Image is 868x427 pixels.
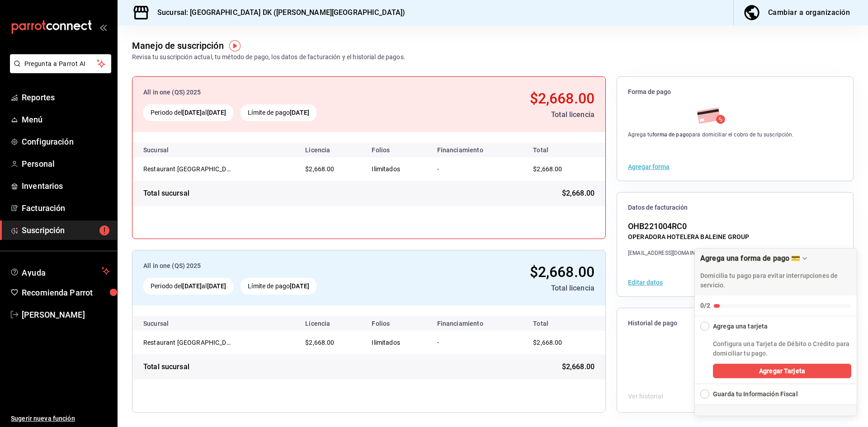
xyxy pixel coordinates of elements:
th: Licencia [298,316,364,331]
span: Reportes [22,91,110,103]
span: Inventarios [22,180,110,192]
div: Agrega una tarjeta [713,322,768,331]
img: Tooltip marker [229,40,241,52]
button: Editar datos [628,279,663,286]
div: All in one (QS) 2025 [143,88,420,97]
div: All in one (QS) 2025 [143,261,420,271]
span: $2,668.00 [533,339,562,346]
span: $2,668.00 [562,361,594,372]
span: Menú [22,113,110,126]
span: Historial de pago [628,319,842,328]
span: $2,668.00 [305,339,334,346]
strong: [DATE] [207,282,226,290]
strong: [DATE] [290,282,309,290]
div: 0/2 [700,301,710,310]
div: Restaurant [GEOGRAPHIC_DATA] [GEOGRAPHIC_DATA] ([PERSON_NAME][GEOGRAPHIC_DATA]) [143,164,234,174]
span: Datos de facturación [628,203,842,212]
div: Límite de pago [241,278,316,295]
span: [PERSON_NAME] [22,309,110,321]
span: Forma de pago [628,88,842,96]
th: Total [522,316,605,331]
th: Financiamiento [430,143,523,157]
div: [EMAIL_ADDRESS][DOMAIN_NAME] [628,249,749,257]
div: Periodo del al [143,104,233,121]
span: Sugerir nueva función [11,414,110,423]
span: $2,668.00 [530,263,594,281]
strong: forma de pago [652,131,689,138]
button: Expand Checklist [695,384,857,404]
div: Total sucursal [143,361,189,372]
div: OPERADORA HOTELERA BALEINE GROUP [628,232,749,242]
span: Facturación [22,202,110,214]
div: Restaurant Beachfront Hotel Boutique DK (Quintana Roo) [143,338,234,347]
div: OHB221004RC0 [628,220,749,232]
th: Licencia [298,143,364,157]
th: Total [522,143,605,157]
span: Pregunta a Parrot AI [24,59,97,69]
div: Total licencia [427,109,594,120]
a: Pregunta a Parrot AI [6,66,111,75]
strong: [DATE] [207,109,226,116]
td: Ilimitados [364,157,429,181]
span: Suscripción [22,224,110,236]
div: Sucursal [143,146,193,154]
th: Folios [364,316,429,331]
div: Restaurant [GEOGRAPHIC_DATA] [GEOGRAPHIC_DATA] ([PERSON_NAME][GEOGRAPHIC_DATA]) [143,338,234,347]
span: $2,668.00 [530,90,594,107]
button: Collapse Checklist [695,316,857,331]
button: Collapse Checklist [695,249,857,316]
div: Manejo de suscripción [132,39,224,52]
div: Periodo del al [143,278,233,295]
span: Personal [22,158,110,170]
div: Agrega una forma de pago 💳 [694,248,857,416]
strong: [DATE] [290,109,309,116]
div: Límite de pago [241,104,316,121]
span: $2,668.00 [533,165,562,173]
span: Recomienda Parrot [22,286,110,299]
th: Financiamiento [430,316,523,331]
td: - [430,331,523,354]
div: Revisa tu suscripción actual, tu método de pago, los datos de facturación y el historial de pagos. [132,52,406,62]
strong: [DATE] [182,282,202,290]
button: open_drawer_menu [99,23,107,31]
div: Total sucursal [143,188,189,199]
div: Restaurant Beachfront Hotel Boutique DK (Quintana Roo) [143,164,234,174]
div: Guarda tu Información Fiscal [713,389,798,399]
button: Agregar forma [628,164,670,170]
span: Configuración [22,136,110,148]
span: $2,668.00 [562,188,594,199]
td: - [430,157,523,181]
span: Ayuda [22,266,98,277]
h3: Sucursal: [GEOGRAPHIC_DATA] DK ([PERSON_NAME][GEOGRAPHIC_DATA]) [150,7,405,18]
div: Agrega una forma de pago 💳 [700,254,800,263]
span: $2,668.00 [305,165,334,173]
th: Folios [364,143,429,157]
p: Configura una Tarjeta de Débito o Crédito para domiciliar tu pago. [713,339,851,358]
button: Ver historial [628,392,663,401]
div: Cambiar a organización [768,6,850,19]
div: Total licencia [427,283,594,294]
div: Sucursal [143,320,193,327]
button: Pregunta a Parrot AI [10,54,111,73]
p: Domicilia tu pago para evitar interrupciones de servicio. [700,271,851,290]
span: Agregar Tarjeta [759,366,805,376]
div: Agrega tu para domiciliar el cobro de tu suscripción. [628,131,794,139]
div: Drag to move checklist [695,249,857,296]
button: Agregar Tarjeta [713,364,851,378]
strong: [DATE] [182,109,202,116]
td: Ilimitados [364,331,429,354]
